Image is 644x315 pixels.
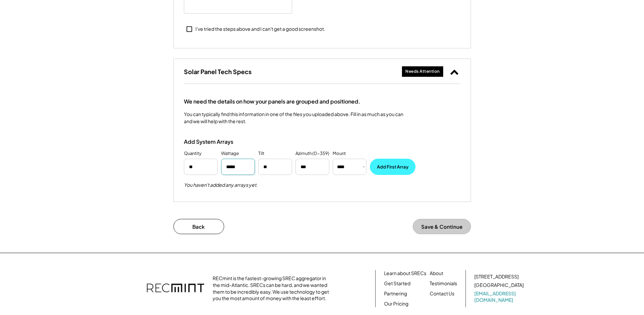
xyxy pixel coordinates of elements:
[430,280,457,287] a: Testimonials
[430,290,454,297] a: Contact Us
[384,280,410,287] a: Get Started
[384,270,426,277] a: Learn about SRECs
[413,219,471,234] button: Save & Continue
[184,182,258,188] div: You haven't added any arrays yet.
[474,290,525,303] a: [EMAIL_ADDRESS][DOMAIN_NAME]
[184,111,404,125] div: You can typically find this information in one of the files you uploaded above. Fill in as much a...
[258,150,264,157] div: Tilt
[184,150,201,157] div: Quantity
[474,282,524,289] div: [GEOGRAPHIC_DATA]
[184,97,360,106] div: We need the details on how your panels are grouped and positioned.
[184,68,252,75] h3: Solar Panel Tech Specs
[430,270,443,277] a: About
[195,26,325,32] div: I've tried the steps above and I can't get a good screenshot.
[405,69,440,74] div: Needs Attention
[213,275,333,301] div: RECmint is the fastest-growing SREC aggregator in the mid-Atlantic. SRECs can be hard, and we wan...
[184,138,252,145] div: Add System Arrays
[221,150,239,157] div: Wattage
[295,150,329,157] div: Azimuth (0-359)
[384,300,408,307] a: Our Pricing
[384,290,407,297] a: Partnering
[474,273,519,280] div: [STREET_ADDRESS]
[147,277,204,300] img: recmint-logotype%403x.png
[333,150,346,157] div: Mount
[370,159,415,175] button: Add First Array
[173,219,224,234] button: Back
